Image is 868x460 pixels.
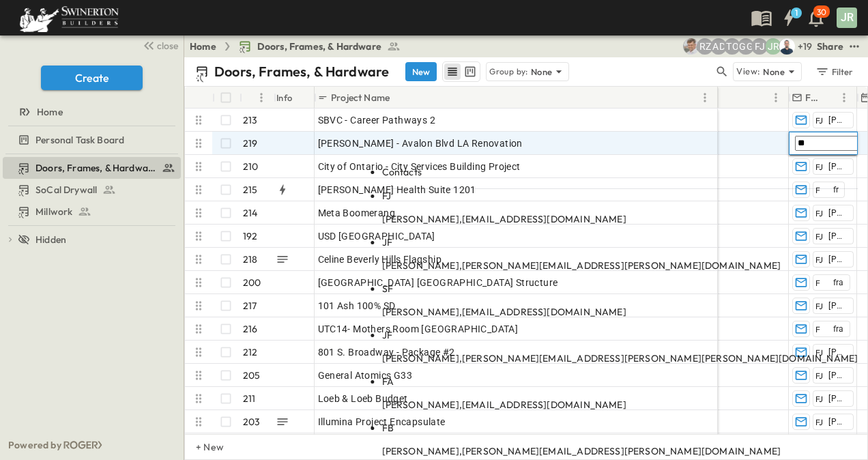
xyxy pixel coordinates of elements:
[157,39,178,53] span: close
[382,236,392,248] span: JF
[382,351,858,365] p: [PERSON_NAME],
[3,179,181,201] div: SoCal Drywalltest
[243,160,259,173] p: 210
[489,65,528,78] p: Group by:
[3,180,178,199] a: SoCal Drywall
[382,165,858,179] p: Contacts
[137,35,181,55] button: close
[382,283,393,295] span: SF
[751,38,768,55] div: Francisco J. Sanchez (frsanchez@swinerton.com)
[243,322,258,336] p: 216
[779,38,795,55] img: Brandon Norcutt (brandon.norcutt@swinerton.com)
[710,38,727,55] div: Alyssa De Robertis (aderoberti@swinerton.com)
[243,276,261,289] p: 200
[3,201,181,222] div: Millworktest
[243,253,258,266] p: 218
[462,445,781,457] span: [PERSON_NAME][EMAIL_ADDRESS][PERSON_NAME][DOMAIN_NAME]
[462,399,626,411] span: [EMAIL_ADDRESS][DOMAIN_NAME]
[190,40,216,53] a: Home
[190,40,409,53] nav: breadcrumbs
[836,89,852,106] button: Menu
[243,299,257,313] p: 217
[238,40,401,53] a: Doors, Frames, & Hardware
[810,62,857,81] button: Filter
[837,8,857,28] div: JR
[382,375,394,388] span: FA
[318,160,521,173] span: City of Ontario - City Services Building Project
[274,87,315,109] div: Info
[243,229,258,243] p: 192
[531,65,553,78] p: None
[243,113,258,127] p: 213
[736,64,760,79] p: View:
[318,392,408,405] span: Loeb & Loeb Budget
[382,444,858,458] p: [PERSON_NAME],
[3,157,181,179] div: Doors, Frames, & Hardwaretest
[3,202,178,221] a: Millwork
[253,89,270,106] button: Menu
[35,133,124,147] span: Personal Task Board
[798,40,811,53] p: + 19
[196,440,204,454] p: + New
[16,3,121,32] img: 6c363589ada0b36f064d841b69d3a419a338230e66bb0a533688fa5cc3e9e735.png
[815,64,854,79] div: Filter
[724,38,740,55] div: Travis Osterloh (travis.osterloh@swinerton.com)
[331,91,390,104] p: Project Name
[243,183,258,197] p: 215
[214,62,389,81] p: Doors, Frames, & Hardware
[318,136,523,150] span: [PERSON_NAME] - Avalon Blvd LA Renovation
[318,322,519,336] span: UTC14- Mothers Room [GEOGRAPHIC_DATA]
[382,398,858,412] p: [PERSON_NAME],
[382,212,858,226] p: [PERSON_NAME],
[828,115,847,126] span: [PERSON_NAME]
[35,183,97,197] span: SoCal Drywall
[817,7,826,18] p: 30
[462,259,781,272] span: [PERSON_NAME][EMAIL_ADDRESS][PERSON_NAME][DOMAIN_NAME]
[444,63,461,80] button: row view
[765,38,781,55] div: Joshua Russell (joshua.russell@swinerton.com)
[392,90,407,105] button: Sort
[382,305,858,319] p: [PERSON_NAME],
[318,206,396,220] span: Meta Boomerang
[821,90,836,105] button: Sort
[245,90,260,105] button: Sort
[697,38,713,55] div: Robert Zeilinger (robert.zeilinger@swinerton.com)
[815,115,824,126] span: FJ
[243,136,258,150] p: 219
[738,38,754,55] div: Gerrad Gerber (gerrad.gerber@swinerton.com)
[442,61,480,82] div: table view
[768,89,784,106] button: Menu
[35,205,72,218] span: Millwork
[3,102,178,121] a: Home
[318,183,476,197] span: [PERSON_NAME] Health Suite 1201
[318,113,436,127] span: SBVC - Career Pathways 2
[382,329,392,341] span: JF
[775,5,802,30] button: 1
[3,158,178,177] a: Doors, Frames, & Hardware
[462,352,858,364] span: [PERSON_NAME][EMAIL_ADDRESS][PERSON_NAME][PERSON_NAME][DOMAIN_NAME]
[462,213,626,225] span: [EMAIL_ADDRESS][DOMAIN_NAME]
[697,89,713,106] button: Menu
[461,63,478,80] button: kanban view
[240,87,274,109] div: #
[318,369,413,382] span: General Atomics G33
[835,6,858,29] button: JR
[41,66,143,90] button: Create
[243,415,261,429] p: 203
[382,190,391,202] span: FJ
[318,299,396,313] span: 101 Ash 100% SD
[318,229,435,243] span: USD [GEOGRAPHIC_DATA]
[243,345,258,359] p: 212
[382,422,394,434] span: FB
[795,8,798,18] h6: 1
[318,415,446,429] span: Illumina Project Encapsulate
[35,233,66,246] span: Hidden
[276,78,293,117] div: Info
[318,253,442,266] span: Celine Beverly Hills Flagship
[35,161,156,175] span: Doors, Frames, & Hardware
[817,40,843,53] div: Share
[243,369,261,382] p: 205
[37,105,63,119] span: Home
[257,40,381,53] span: Doors, Frames, & Hardware
[683,38,699,55] img: Aaron Anderson (aaron.anderson@swinerton.com)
